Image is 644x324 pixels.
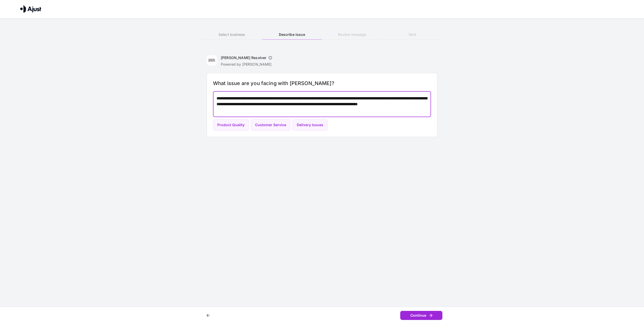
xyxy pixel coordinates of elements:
[221,55,266,60] h6: [PERSON_NAME] Resolver
[207,55,217,65] img: David Jones
[292,119,328,131] button: Delivery Issues
[400,311,442,320] button: Continue
[322,32,382,37] h6: Review message
[213,79,431,87] h6: What issue are you facing with [PERSON_NAME]?
[382,32,442,37] h6: Sent
[221,62,274,67] p: Powered by [PERSON_NAME]
[202,32,262,37] h6: Select business
[213,119,249,131] button: Product Quality
[251,119,290,131] button: Customer Service
[262,32,322,37] h6: Describe issue
[20,5,41,13] img: Ajust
